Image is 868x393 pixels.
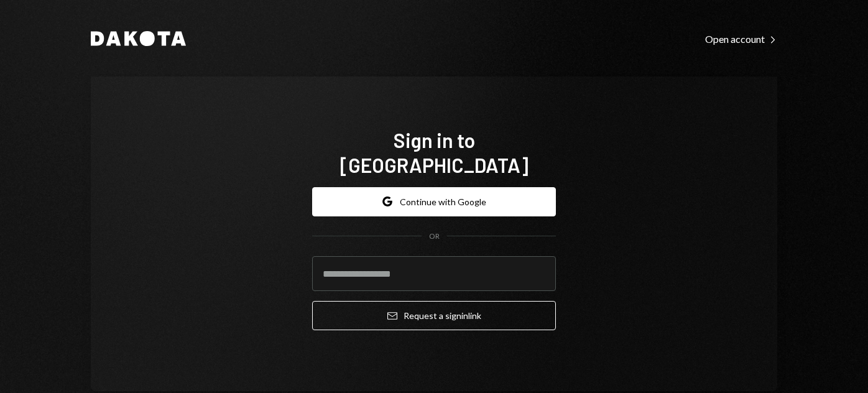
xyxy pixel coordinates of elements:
button: Request a signinlink [312,301,556,330]
h1: Sign in to [GEOGRAPHIC_DATA] [312,127,556,177]
a: Open account [705,32,777,45]
button: Continue with Google [312,187,556,216]
div: OR [429,231,440,242]
div: Open account [705,33,777,45]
